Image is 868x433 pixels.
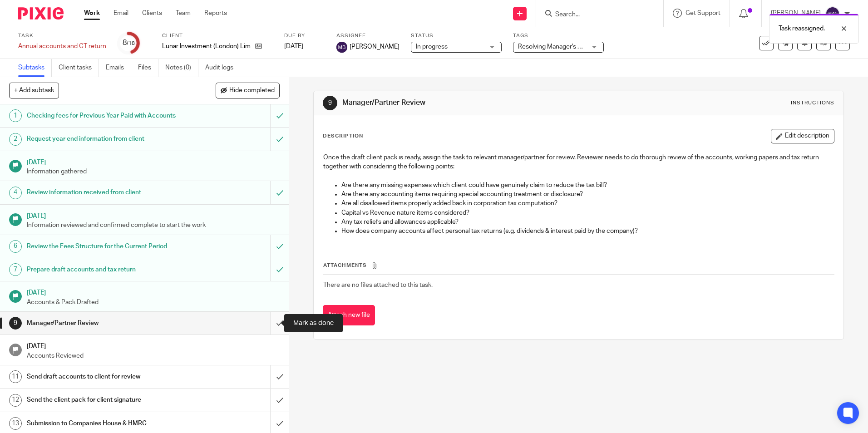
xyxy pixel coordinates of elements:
p: Task reassigned. [779,24,825,33]
label: Status [411,32,502,39]
p: Lunar Investment (London) Limited [162,42,251,51]
div: 2 [9,133,22,146]
button: Attach new file [323,305,375,325]
button: + Add subtask [9,83,59,98]
div: Instructions [791,99,834,107]
span: In progress [416,44,448,50]
div: 13 [9,417,22,430]
img: svg%3E [825,6,840,21]
label: Assignee [336,32,399,39]
button: Hide completed [216,83,280,98]
p: Information gathered [27,167,280,176]
a: Audit logs [205,59,240,77]
span: Hide completed [229,87,275,94]
div: 12 [9,394,22,407]
div: 9 [9,317,22,330]
p: Description [323,133,363,140]
p: Accounts Reviewed [27,351,280,360]
span: Resolving Manager's Review Points [518,44,617,50]
a: Email [113,9,128,18]
div: Annual accounts and CT return [18,42,106,51]
h1: Submission to Companies House & HMRC [27,417,183,430]
h1: Review the Fees Structure for the Current Period [27,240,183,253]
span: [DATE] [284,43,303,49]
h1: Request year end information from client [27,132,183,146]
h1: [DATE] [27,209,280,221]
p: Once the draft client pack is ready, assign the task to relevant manager/partner for review. Revi... [323,153,833,172]
div: 6 [9,240,22,253]
span: There are no files attached to this task. [323,282,433,288]
a: Emails [106,59,131,77]
p: Any tax reliefs and allowances applicable? [341,217,833,226]
label: Task [18,32,106,39]
a: Clients [142,9,162,18]
label: Due by [284,32,325,39]
p: How does company accounts affect personal tax returns (e.g. dividends & interest paid by the comp... [341,226,833,236]
div: 8 [123,38,135,48]
div: 4 [9,187,22,199]
div: 9 [323,96,337,110]
a: Work [84,9,100,18]
h1: [DATE] [27,286,280,297]
label: Client [162,32,273,39]
a: Notes (0) [165,59,198,77]
p: Capital vs Revenue nature items considered? [341,208,833,217]
p: Are there any accounting items requiring special accounting treatment or disclosure? [341,190,833,199]
span: [PERSON_NAME] [350,42,399,51]
a: Files [138,59,158,77]
div: 1 [9,109,22,122]
a: Subtasks [18,59,52,77]
small: /18 [127,41,135,46]
p: Information reviewed and confirmed complete to start the work [27,221,280,230]
h1: Manager/Partner Review [342,98,598,108]
img: Pixie [18,7,64,20]
button: Edit description [771,129,834,143]
div: 11 [9,370,22,383]
div: 7 [9,263,22,276]
p: Accounts & Pack Drafted [27,298,280,307]
p: Are all disallowed items properly added back in corporation tax computation? [341,199,833,208]
h1: [DATE] [27,156,280,167]
img: svg%3E [336,42,347,53]
h1: Review information received from client [27,186,183,199]
h1: Checking fees for Previous Year Paid with Accounts [27,109,183,123]
h1: Send the client pack for client signature [27,393,183,407]
a: Client tasks [59,59,99,77]
a: Team [176,9,191,18]
h1: Send draft accounts to client for review [27,370,183,384]
h1: Prepare draft accounts and tax return [27,263,183,276]
p: Are there any missing expenses which client could have genuinely claim to reduce the tax bill? [341,181,833,190]
h1: [DATE] [27,340,280,351]
a: Reports [204,9,227,18]
span: Attachments [323,263,367,268]
h1: Manager/Partner Review [27,316,183,330]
